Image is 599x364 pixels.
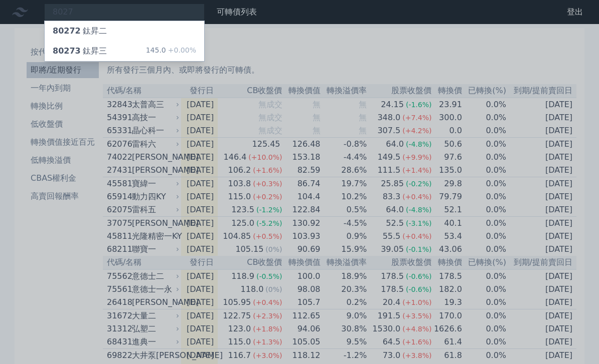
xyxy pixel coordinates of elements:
[53,46,81,56] span: 80273
[166,46,196,54] span: +0.00%
[45,41,204,61] a: 80273鈦昇三 145.0+0.00%
[146,45,196,57] div: 145.0
[45,21,204,41] a: 80272鈦昇二
[53,25,107,37] div: 鈦昇二
[53,45,107,57] div: 鈦昇三
[53,26,81,36] span: 80272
